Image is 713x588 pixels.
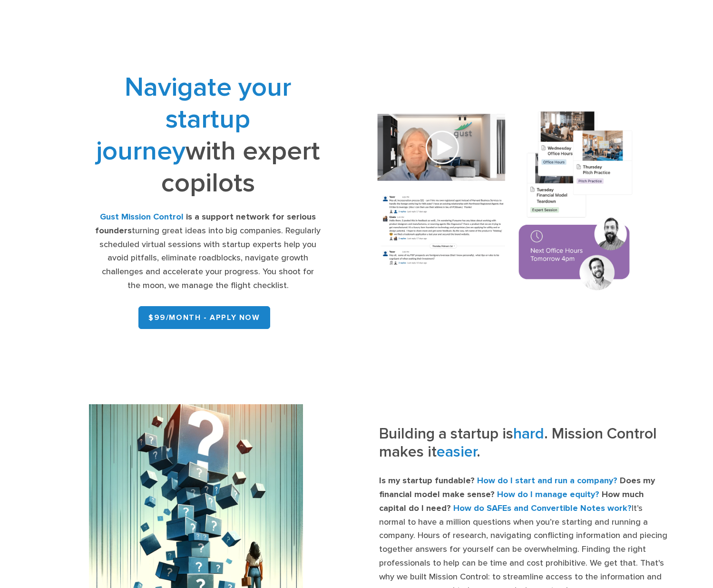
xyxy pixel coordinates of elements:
[379,476,655,499] strong: Does my financial model make sense?
[513,425,544,443] span: hard
[96,71,292,167] span: Navigate your startup journey
[379,489,644,513] strong: How much capital do I need?
[95,212,316,236] strong: is a support network for serious founders
[364,101,647,303] img: Composition of calendar events, a video call presentation, and chat rooms
[379,425,671,468] h3: Building a startup is . Mission Control makes it .
[437,443,477,461] span: easier
[95,210,321,293] div: turning great ideas into big companies. Regularly scheduled virtual sessions with startup experts...
[453,503,632,513] strong: How do SAFEs and Convertible Notes work?
[379,476,475,486] strong: Is my startup fundable?
[95,71,321,199] h1: with expert copilots
[138,306,270,329] a: $99/month - APPLY NOW
[497,489,599,499] strong: How do I manage equity?
[100,212,184,222] strong: Gust Mission Control
[477,476,617,486] strong: How do I start and run a company?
